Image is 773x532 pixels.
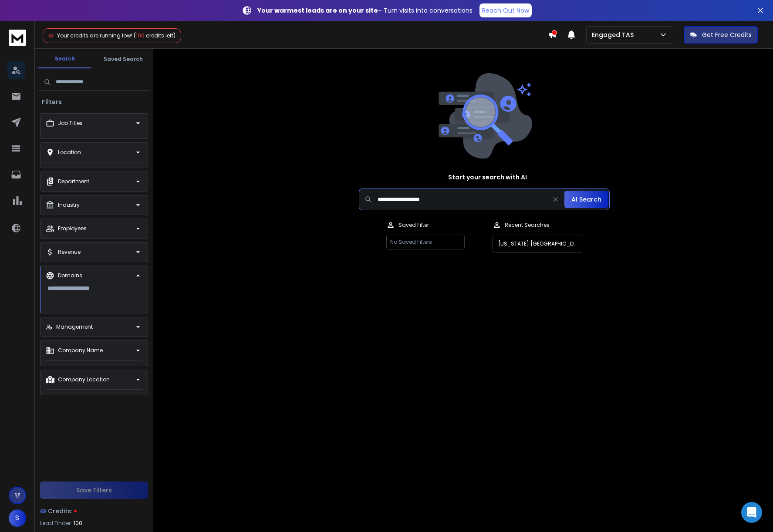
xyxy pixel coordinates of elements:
[58,120,83,127] p: Job Titles
[38,50,91,68] button: Search
[38,98,65,106] h3: Filters
[57,32,132,39] span: Your credits are running low!
[97,51,150,68] button: Saved Search
[74,520,82,527] span: 100
[684,26,758,44] button: Get Free Credits
[257,6,378,15] strong: Your warmest leads are on your site
[48,507,72,515] span: Credits:
[40,520,72,527] p: Lead Finder:
[9,509,26,527] button: S
[564,191,608,208] button: AI Search
[58,225,87,232] p: Employees
[741,502,762,523] div: Open Intercom Messenger
[58,347,103,354] p: Company Name
[479,3,532,17] a: Reach Out Now
[58,202,80,209] p: Industry
[592,30,637,39] p: Engaged TAS
[493,235,582,253] button: [US_STATE] [GEOGRAPHIC_DATA], Human Resources, Mining & Metals, Automotive, Aviation & Aerospace,...
[58,149,81,156] p: Location
[505,222,550,229] p: Recent Searches
[398,222,429,229] p: Saved Filter
[58,376,110,383] p: Company Location
[136,32,145,39] span: 100
[498,240,577,247] p: [US_STATE] [GEOGRAPHIC_DATA], Human Resources, Mining & Metals, Automotive, Aviation & Aerospace,...
[58,178,89,185] p: Department
[58,249,81,256] p: Revenue
[58,272,82,279] p: Domains
[40,502,148,520] a: Credits:
[436,73,532,159] img: image
[482,6,529,15] p: Reach Out Now
[448,173,527,182] h1: Start your search with AI
[134,32,176,39] span: ( credits left)
[257,6,473,15] p: – Turn visits into conversations
[9,30,26,46] img: logo
[702,30,752,39] p: Get Free Credits
[386,235,465,249] p: No Saved Filters
[56,323,93,330] p: Management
